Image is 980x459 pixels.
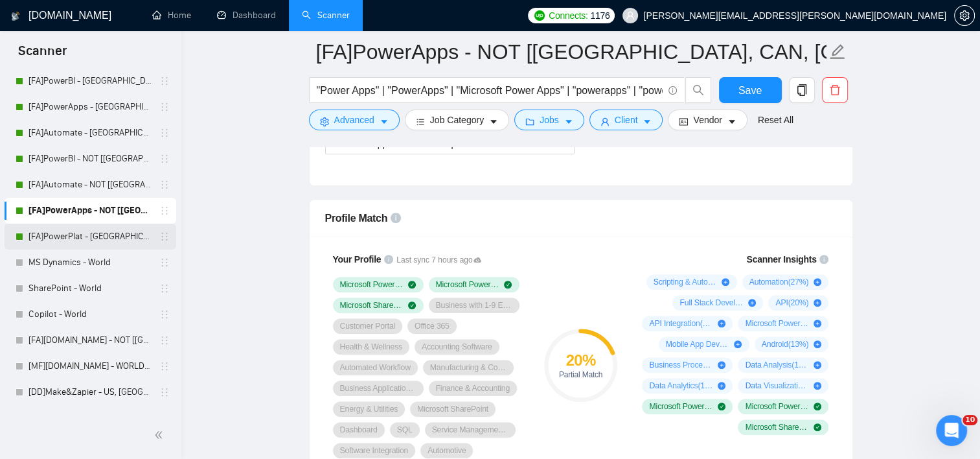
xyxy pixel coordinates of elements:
[384,255,393,264] span: info-circle
[823,84,847,96] span: delete
[679,298,743,308] span: Full Stack Development ( 27 %)
[28,276,152,301] a: SharePoint - World
[28,68,152,94] a: [FA]PowerBI - [GEOGRAPHIC_DATA], [GEOGRAPHIC_DATA], [GEOGRAPHIC_DATA]
[489,117,498,126] span: caret-down
[936,415,967,446] iframe: Intercom live chat
[159,387,170,397] span: holder
[309,110,400,130] button: settingAdvancedcaret-down
[159,154,170,164] span: holder
[775,298,808,308] span: API ( 20 %)
[745,318,808,329] span: Microsoft Power BI ( 20 %)
[8,41,77,69] span: Scanner
[340,362,411,373] span: Automated Workflow
[427,445,466,456] span: Automotive
[718,361,725,369] span: plus-circle
[430,362,507,373] span: Manufacturing & Construction
[340,404,398,414] span: Energy & Utilities
[954,10,975,21] a: setting
[340,279,404,290] span: Microsoft PowerApps
[436,383,510,394] span: Finance & Accounting
[217,10,276,21] a: dashboardDashboard
[28,327,152,353] a: [FA][DOMAIN_NAME] - NOT [[GEOGRAPHIC_DATA], CAN, [GEOGRAPHIC_DATA]] - No AI
[649,381,712,391] span: Data Analytics ( 13 %)
[28,146,152,172] a: [FA]PowerBI - NOT [[GEOGRAPHIC_DATA], CAN, [GEOGRAPHIC_DATA]]
[666,339,729,349] span: Mobile App Development ( 20 %)
[525,117,534,126] span: folder
[514,110,584,130] button: folderJobscaret-down
[668,86,677,95] span: info-circle
[159,76,170,86] span: holder
[28,301,152,327] a: Copilot - World
[654,277,717,287] span: Scripting & Automation ( 33 %)
[649,401,712,412] span: Microsoft PowerApps ( 73 %)
[430,113,484,127] span: Job Category
[544,371,617,379] div: Partial Match
[159,257,170,268] span: holder
[686,84,711,96] span: search
[679,117,688,126] span: idcard
[340,300,404,311] span: Microsoft SharePoint Development
[159,128,170,138] span: holder
[814,403,821,410] span: check-circle
[719,77,782,103] button: Save
[325,213,388,224] span: Profile Match
[615,113,638,127] span: Client
[718,382,725,390] span: plus-circle
[380,117,389,126] span: caret-down
[649,360,712,370] span: Business Process Automation ( 13 %)
[405,110,509,130] button: barsJob Categorycaret-down
[789,77,815,103] button: copy
[28,94,152,120] a: [FA]PowerApps - [GEOGRAPHIC_DATA], [GEOGRAPHIC_DATA], [GEOGRAPHIC_DATA]
[28,250,152,276] a: MS Dynamics - World
[814,320,821,327] span: plus-circle
[416,117,425,126] span: bars
[159,102,170,112] span: holder
[626,11,635,20] span: user
[340,445,409,456] span: Software Integration
[814,299,821,307] span: plus-circle
[159,180,170,190] span: holder
[643,117,652,126] span: caret-down
[590,8,610,23] span: 1176
[28,379,152,405] a: [DD]Make&Zapier - US, [GEOGRAPHIC_DATA], [GEOGRAPHIC_DATA]
[436,300,512,311] span: Business with 1-9 Employees
[738,82,762,99] span: Save
[727,117,736,126] span: caret-down
[955,10,974,21] span: setting
[746,255,816,264] span: Scanner Insights
[334,113,374,127] span: Advanced
[544,353,617,368] div: 20 %
[340,383,416,394] span: Business Applications Development
[28,353,152,379] a: [MF][DOMAIN_NAME] - WORLD - No AI
[154,429,167,441] span: double-left
[668,110,747,130] button: idcardVendorcaret-down
[762,339,809,349] span: Android ( 13 %)
[432,425,508,435] span: Service Management Software
[397,425,413,435] span: SQL
[814,423,821,431] span: check-circle
[589,110,663,130] button: userClientcaret-down
[718,320,725,327] span: plus-circle
[790,84,814,96] span: copy
[722,278,729,286] span: plus-circle
[302,10,350,21] a: searchScanner
[814,340,821,348] span: plus-circle
[340,321,396,331] span: Customer Portal
[685,77,711,103] button: search
[159,335,170,346] span: holder
[504,281,512,288] span: check-circle
[28,198,152,224] a: [FA]PowerApps - NOT [[GEOGRAPHIC_DATA], CAN, [GEOGRAPHIC_DATA]]
[152,10,191,21] a: homeHome
[749,277,809,287] span: Automation ( 27 %)
[748,299,756,307] span: plus-circle
[28,120,152,146] a: [FA]Automate - [GEOGRAPHIC_DATA], [GEOGRAPHIC_DATA], [GEOGRAPHIC_DATA]
[159,206,170,216] span: holder
[600,117,610,126] span: user
[408,281,416,288] span: check-circle
[814,278,821,286] span: plus-circle
[436,279,499,290] span: Microsoft Power Automate
[159,283,170,294] span: holder
[320,117,329,126] span: setting
[693,113,722,127] span: Vendor
[963,415,977,425] span: 10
